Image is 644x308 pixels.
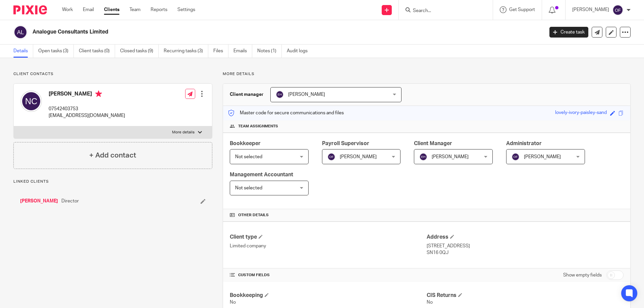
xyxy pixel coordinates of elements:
h4: CUSTOM FIELDS [230,272,427,278]
span: Not selected [235,155,262,159]
h3: Client manager [230,91,264,98]
input: Search [412,8,473,14]
img: svg%3E [512,153,520,161]
img: svg%3E [327,153,335,161]
img: svg%3E [276,90,284,99]
a: Email [83,6,94,13]
span: [PERSON_NAME] [288,92,325,97]
p: Master code for secure communications and files [228,110,344,116]
a: Create task [549,27,588,38]
h2: Analogue Consultants Limited [33,28,438,36]
a: Work [62,6,73,13]
span: No [230,300,236,305]
span: Team assignments [238,124,278,129]
h4: [PERSON_NAME] [49,90,125,99]
h4: CIS Returns [427,292,624,299]
img: svg%3E [13,25,28,39]
span: Administrator [506,141,542,146]
h4: + Add contact [89,150,136,161]
span: [PERSON_NAME] [340,155,377,159]
span: [PERSON_NAME] [524,155,561,159]
p: 07542403753 [49,106,125,112]
a: Recurring tasks (3) [164,45,208,58]
span: Payroll Supervisor [322,141,369,146]
h4: Client type [230,234,427,241]
p: Client contacts [13,71,212,77]
i: Primary [95,90,102,97]
p: Linked clients [13,179,212,184]
img: svg%3E [419,153,427,161]
span: No [427,300,433,305]
p: Limited company [230,243,427,249]
a: Settings [177,6,195,13]
span: [PERSON_NAME] [432,155,469,159]
a: Open tasks (3) [38,45,74,58]
a: Audit logs [287,45,313,58]
a: [PERSON_NAME] [20,198,58,204]
a: Reports [151,6,167,13]
p: [EMAIL_ADDRESS][DOMAIN_NAME] [49,112,125,119]
img: svg%3E [612,5,623,15]
a: Team [129,6,141,13]
p: SN16 0QJ [427,249,624,256]
h4: Address [427,234,624,241]
img: Pixie [13,5,47,14]
a: Closed tasks (9) [120,45,159,58]
span: Client Manager [414,141,452,146]
a: Emails [233,45,252,58]
span: Get Support [509,7,535,12]
a: Notes (1) [257,45,282,58]
div: lovely-ivory-paisley-sand [555,109,607,117]
p: [STREET_ADDRESS] [427,243,624,249]
a: Clients [104,6,119,13]
a: Client tasks (0) [79,45,115,58]
span: Other details [238,212,269,218]
span: Not selected [235,186,262,190]
a: Files [213,45,228,58]
h4: Bookkeeping [230,292,427,299]
a: Details [13,45,33,58]
p: [PERSON_NAME] [572,6,609,13]
label: Show empty fields [563,272,602,279]
img: svg%3E [20,90,42,112]
span: Management Accountant [230,172,293,177]
span: Director [61,198,79,204]
p: More details [223,71,631,77]
p: More details [172,130,195,135]
span: Bookkeeper [230,141,261,146]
